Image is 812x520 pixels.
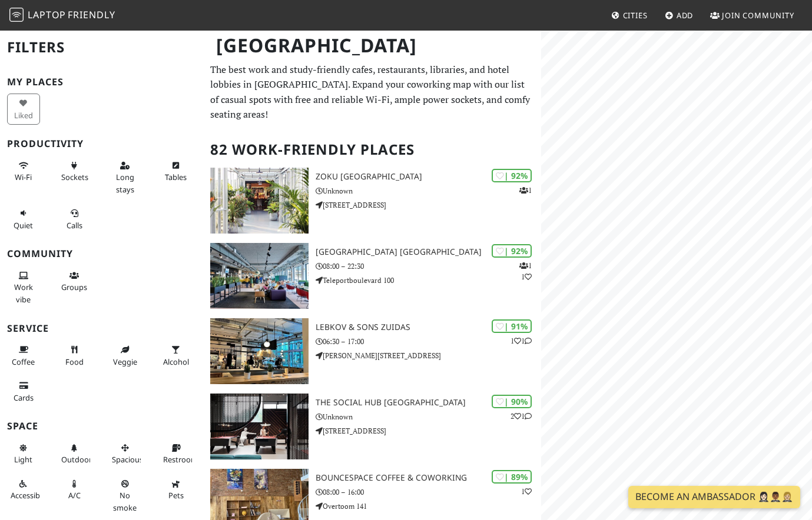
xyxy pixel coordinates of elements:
button: Sockets [58,156,91,187]
span: Outdoor area [61,454,92,465]
button: A/C [58,474,91,505]
img: Zoku Amsterdam [210,168,309,234]
span: Power sockets [61,172,88,182]
img: Aristo Meeting Center Amsterdam [210,243,309,309]
button: Food [58,340,91,371]
div: | 89% [492,470,532,484]
h3: My Places [7,76,196,88]
h3: Zoku [GEOGRAPHIC_DATA] [316,172,541,182]
h1: [GEOGRAPHIC_DATA] [207,29,539,62]
span: Cities [623,10,648,21]
button: Spacious [108,438,141,469]
p: [PERSON_NAME][STREET_ADDRESS] [316,350,541,361]
h3: The Social Hub [GEOGRAPHIC_DATA] [316,398,541,408]
img: LaptopFriendly [9,8,24,22]
p: 1 [519,185,532,196]
p: Overtoom 141 [316,501,541,512]
button: Accessible [7,474,40,505]
a: The Social Hub Amsterdam City | 90% 21 The Social Hub [GEOGRAPHIC_DATA] Unknown [STREET_ADDRESS] [203,394,542,459]
span: Long stays [116,172,134,194]
h2: Filters [7,29,196,65]
p: The best work and study-friendly cafes, restaurants, libraries, and hotel lobbies in [GEOGRAPHIC_... [210,62,535,122]
span: Veggie [113,356,137,367]
button: Outdoor [58,438,91,469]
span: Pet friendly [168,490,184,501]
span: Quiet [14,220,33,231]
button: Coffee [7,340,40,371]
button: No smoke [108,474,141,517]
button: Restroom [160,438,193,469]
img: The Social Hub Amsterdam City [210,394,309,459]
span: Laptop [28,8,66,21]
p: [STREET_ADDRESS] [316,199,541,211]
span: Air conditioned [68,490,81,501]
h3: [GEOGRAPHIC_DATA] [GEOGRAPHIC_DATA] [316,247,541,257]
a: Become an Ambassador 🤵🏻‍♀️🤵🏾‍♂️🤵🏼‍♀️ [628,486,800,508]
a: Lebkov & Sons Zuidas | 91% 11 Lebkov & Sons Zuidas 06:30 – 17:00 [PERSON_NAME][STREET_ADDRESS] [203,318,542,384]
span: Accessible [11,490,46,501]
h3: Lebkov & Sons Zuidas [316,322,541,332]
div: | 92% [492,244,532,258]
h2: 82 Work-Friendly Places [210,132,535,168]
span: People working [14,282,33,304]
h3: Productivity [7,138,196,149]
p: [STREET_ADDRESS] [316,425,541,436]
button: Pets [160,474,193,505]
button: Light [7,438,40,469]
p: 06:30 – 17:00 [316,336,541,347]
span: Coffee [12,356,35,367]
p: 1 [521,486,532,497]
button: Long stays [108,156,141,199]
a: Cities [606,5,652,26]
a: Add [660,5,698,26]
button: Calls [58,204,91,235]
p: 1 1 [511,335,532,346]
div: | 90% [492,395,532,408]
p: 08:00 – 22:30 [316,261,541,272]
h3: Service [7,323,196,334]
p: Teleportboulevard 100 [316,275,541,286]
button: Cards [7,376,40,407]
button: Veggie [108,340,141,371]
h3: Community [7,248,196,259]
span: Spacious [112,454,143,465]
a: Join Community [705,5,799,26]
span: Restroom [163,454,198,465]
span: Work-friendly tables [165,172,187,182]
span: Group tables [61,282,87,292]
a: Zoku Amsterdam | 92% 1 Zoku [GEOGRAPHIC_DATA] Unknown [STREET_ADDRESS] [203,168,542,234]
p: 1 1 [519,260,532,282]
p: Unknown [316,185,541,196]
div: | 92% [492,169,532,182]
span: Add [677,10,694,21]
span: Join Community [722,10,794,21]
span: Credit cards [14,392,34,403]
img: Lebkov & Sons Zuidas [210,318,309,384]
span: Smoke free [113,490,137,512]
p: 08:00 – 16:00 [316,486,541,498]
div: | 91% [492,319,532,333]
span: Stable Wi-Fi [15,172,32,182]
p: Unknown [316,411,541,422]
button: Alcohol [160,340,193,371]
a: Aristo Meeting Center Amsterdam | 92% 11 [GEOGRAPHIC_DATA] [GEOGRAPHIC_DATA] 08:00 – 22:30 Telepo... [203,243,542,309]
button: Work vibe [7,266,40,309]
h3: BounceSpace Coffee & Coworking [316,473,541,483]
button: Wi-Fi [7,156,40,187]
span: Alcohol [163,356,189,367]
button: Groups [58,266,91,297]
span: Natural light [14,454,32,465]
h3: Space [7,421,196,432]
a: LaptopFriendly LaptopFriendly [9,5,115,26]
span: Food [65,356,84,367]
span: Friendly [68,8,115,21]
button: Quiet [7,204,40,235]
p: 2 1 [511,411,532,422]
button: Tables [160,156,193,187]
span: Video/audio calls [67,220,82,231]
